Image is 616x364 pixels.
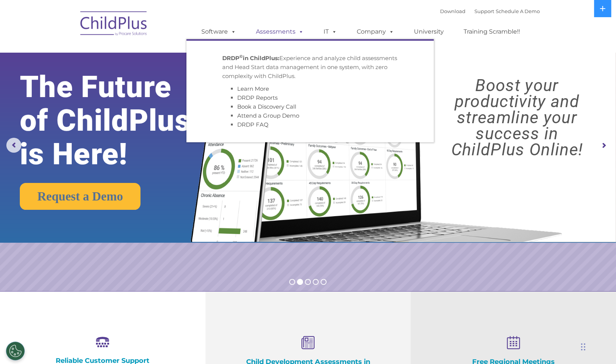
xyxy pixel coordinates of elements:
a: University [406,24,451,39]
a: DRDP FAQ [237,121,269,128]
a: Schedule A Demo [496,8,540,14]
span: Phone number [104,80,136,85]
a: Support [474,8,494,14]
div: Drag [581,336,585,358]
img: ChildPlus by Procare Solutions [77,6,151,43]
a: Company [349,24,402,39]
button: Cookies Settings [6,342,25,360]
a: Attend a Group Demo [237,112,299,119]
p: Experience and analyze child assessments and Head Start data management in one system, with zero ... [222,54,398,81]
a: IT [316,24,344,39]
strong: DRDP in ChildPlus: [222,55,279,62]
a: DRDP Reports [237,94,278,101]
sup: © [239,54,243,59]
a: Request a Demo [20,183,140,210]
a: Learn More [237,85,269,92]
a: Assessments [248,24,311,39]
font: | [440,8,540,14]
a: Software [194,24,244,39]
iframe: Chat Widget [579,328,616,364]
rs-layer: The Future of ChildPlus is Here! [20,70,217,171]
rs-layer: Boost your productivity and streamline your success in ChildPlus Online! [425,77,608,158]
span: Last name [104,49,127,55]
a: Book a Discovery Call [237,103,296,110]
a: Download [440,8,465,14]
a: Training Scramble!! [456,24,527,39]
